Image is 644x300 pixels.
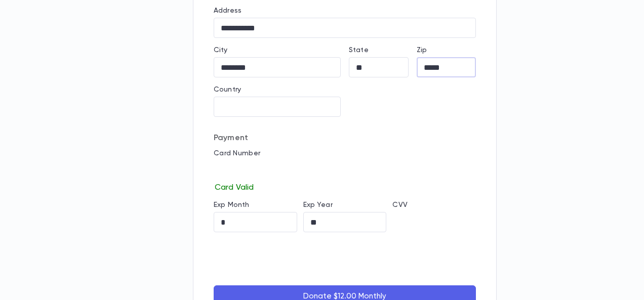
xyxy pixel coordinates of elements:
label: Address [214,7,241,15]
p: CVV [392,201,476,209]
p: Card Number [214,149,476,157]
label: Country [214,85,241,94]
label: Exp Year [303,201,333,209]
p: Payment [214,133,476,143]
label: State [349,46,369,54]
label: City [214,46,228,54]
label: Zip [417,46,427,54]
iframe: cvv [392,212,476,232]
label: Exp Month [214,201,249,209]
iframe: card [214,160,476,181]
p: Card Valid [214,181,476,193]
